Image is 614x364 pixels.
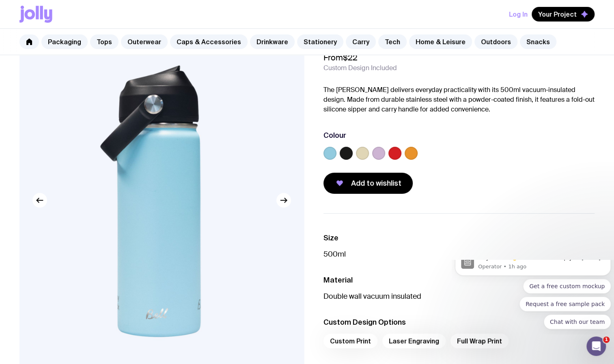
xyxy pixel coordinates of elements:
[378,34,407,49] a: Tech
[71,19,159,34] button: Quick reply: Get a free custom mockup
[297,34,343,49] a: Stationery
[323,317,595,327] h3: Custom Design Options
[586,336,606,356] iframe: Intercom live chat
[409,34,472,49] a: Home & Leisure
[323,275,595,285] h3: Material
[474,34,517,49] a: Outdoors
[532,7,595,21] button: Your Project
[26,3,153,11] p: Message from Operator, sent 1h ago
[323,64,397,72] span: Custom Design Included
[323,131,346,140] h3: Colour
[323,85,595,114] p: The [PERSON_NAME] delivers everyday practicality with its 500ml vacuum-insulated design. Made fro...
[3,19,159,69] div: Quick reply options
[92,55,159,69] button: Quick reply: Chat with our team
[323,53,358,62] span: From
[323,173,413,194] button: Add to wishlist
[351,178,401,188] span: Add to wishlist
[170,34,248,49] a: Caps & Accessories
[323,233,595,243] h3: Size
[346,34,376,49] a: Carry
[68,37,159,51] button: Quick reply: Request a free sample pack
[250,34,295,49] a: Drinkware
[452,260,614,334] iframe: Intercom notifications message
[603,336,610,343] span: 1
[343,52,358,63] span: $22
[520,34,556,49] a: Snacks
[41,34,88,49] a: Packaging
[90,34,118,49] a: Tops
[323,249,595,259] p: 500ml
[538,10,577,18] span: Your Project
[509,7,528,21] button: Log In
[323,291,595,301] p: Double wall vacuum insulated
[121,34,168,49] a: Outerwear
